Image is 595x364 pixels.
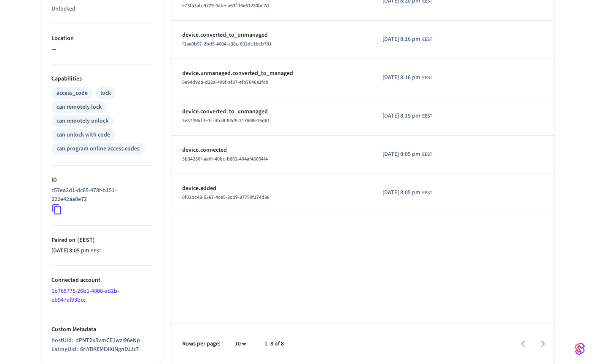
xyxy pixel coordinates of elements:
span: EEST [422,74,432,82]
span: 3b34280f-ae0f-40bc-b862-404af46054f4 [182,155,268,163]
div: Europe/Kiev [382,150,432,159]
p: Unlocked [51,5,152,13]
span: 0f03bc48-5367-4ce5-8cb9-87750f174d86 [182,194,269,201]
span: EEST [91,247,101,255]
div: Europe/Kiev [382,188,432,197]
p: Paired on [51,236,152,245]
p: 1–8 of 8 [264,340,284,348]
span: [DATE] 8:16 pm [382,35,420,44]
span: [DATE] 8:05 pm [51,246,89,255]
p: Rows per page: [182,340,221,348]
p: ID [51,176,152,185]
div: Europe/Kiev [51,246,101,255]
div: Europe/Kiev [382,35,432,44]
p: device.converted_to_unmanaged [182,107,362,116]
a: 1b765775-26b1-4808-ad2b-eb947af93bcc [51,287,119,304]
div: access_code [57,89,88,98]
span: 0e94d9da-d22a-409f-af37-efb7046a1fc0 [182,79,268,86]
div: 10 [231,338,251,350]
span: EEST [422,112,432,120]
div: can remotely lock [57,103,102,112]
span: e73f53ab-9729-4abe-a63f-f6e61230bc2d [182,2,269,9]
div: can unlock with code [57,131,110,139]
span: EEST [422,36,432,43]
div: lock [100,89,111,98]
span: [DATE] 8:05 pm [382,188,420,197]
p: Location [51,34,152,43]
span: EEST [422,151,432,158]
p: listingUid : [51,345,139,354]
p: Custom Metadata [51,325,152,334]
p: hostUid : [51,336,140,345]
p: Connected account [51,276,152,285]
p: device.unmanaged.converted_to_managed [182,69,362,78]
p: c57ea2d1-dc65-478f-b151-222e42aa8e72 [51,186,148,204]
p: — [51,45,152,54]
p: Capabilities [51,75,152,83]
p: device.added [182,184,362,193]
p: device.converted_to_unmanaged [182,31,362,40]
span: EEST [422,189,432,197]
span: f2ae0b97-2bd5-4004-a38c-092dc1bcb781 [182,40,272,48]
span: 6rIYBKEME4XINgnDJJz7 [80,345,139,353]
div: can program online access codes [57,145,140,153]
span: 3e37f96d-fe1c-4ba8-84d5-317668e19d61 [182,117,270,124]
span: [DATE] 8:15 pm [382,112,420,120]
img: SeamLogoGradient.69752ec5.svg [575,342,585,356]
div: can remotely unlock [57,117,108,126]
span: dPNT2x5vmCE1wzI96eNp [75,336,140,345]
span: [DATE] 8:05 pm [382,150,420,159]
span: [DATE] 8:16 pm [382,73,420,82]
div: Europe/Kiev [382,73,432,82]
span: ( EEST ) [75,236,95,244]
p: device.connected [182,146,362,155]
div: Europe/Kiev [382,112,432,120]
